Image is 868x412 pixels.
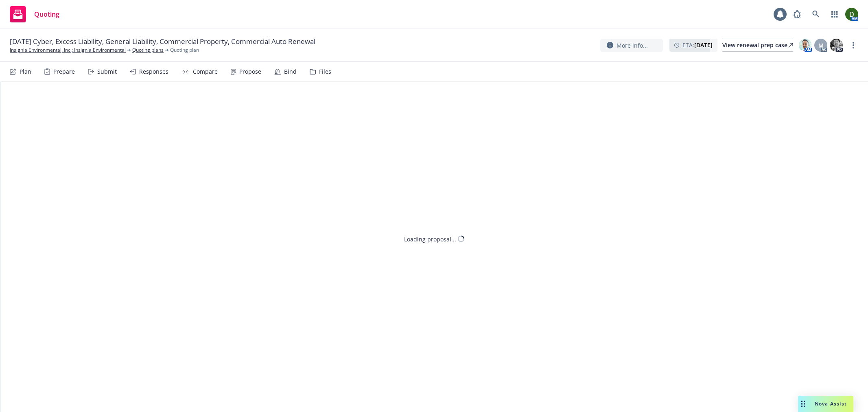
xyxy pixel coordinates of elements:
button: Nova Assist [798,396,853,412]
span: [DATE] Cyber, Excess Liability, General Liability, Commercial Property, Commercial Auto Renewal [10,37,315,46]
img: photo [845,8,858,21]
span: Quoting plan [170,46,199,54]
img: photo [799,39,812,52]
div: Drag to move [798,396,808,412]
a: more [848,40,858,50]
div: Responses [139,68,168,75]
button: More info... [600,39,663,52]
a: Quoting plans [132,46,164,54]
img: photo [830,39,843,52]
a: Switch app [826,6,843,22]
span: More info... [617,41,648,50]
span: Nova Assist [815,400,847,407]
a: View renewal prep case [722,39,793,52]
div: Plan [20,68,31,75]
div: Files [319,68,331,75]
div: Propose [239,68,261,75]
a: Search [808,6,824,22]
div: Loading proposal... [404,234,456,243]
div: Submit [97,68,117,75]
div: Bind [284,68,297,75]
span: M [818,41,824,50]
div: Compare [193,68,218,75]
span: Quoting [34,11,59,18]
strong: [DATE] [694,41,713,49]
div: Prepare [53,68,75,75]
a: Report a Bug [789,6,805,22]
div: View renewal prep case [722,39,793,51]
span: ETA : [682,41,713,49]
a: Quoting [7,3,63,26]
a: Insignia Environmental, Inc.; Insignia Environmental [10,46,126,54]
